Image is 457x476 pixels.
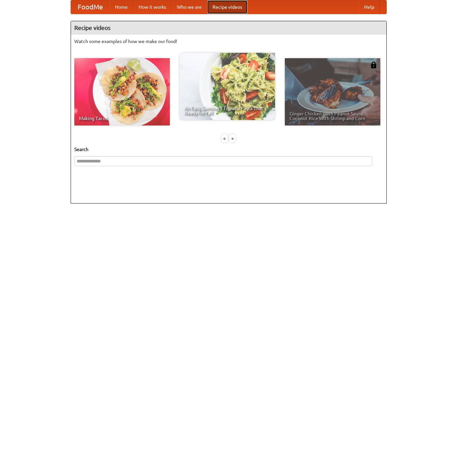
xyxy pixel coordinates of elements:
a: Help [359,0,380,14]
h4: Recipe videos [71,21,386,35]
span: An Easy, Summery Tomato Pasta That's Ready for Fall [184,106,270,115]
div: » [229,134,235,143]
div: « [222,134,228,143]
p: Watch some examples of how we make our food! [74,38,383,45]
a: An Easy, Summery Tomato Pasta That's Ready for Fall [180,53,275,120]
a: Home [110,0,133,14]
a: Recipe videos [207,0,247,14]
a: Who we are [172,0,207,14]
a: How it works [133,0,172,14]
h5: Search [74,146,383,153]
span: Making Tacos [79,116,165,121]
a: Making Tacos [74,58,170,125]
a: FoodMe [71,0,110,14]
img: 483408.png [370,62,377,68]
